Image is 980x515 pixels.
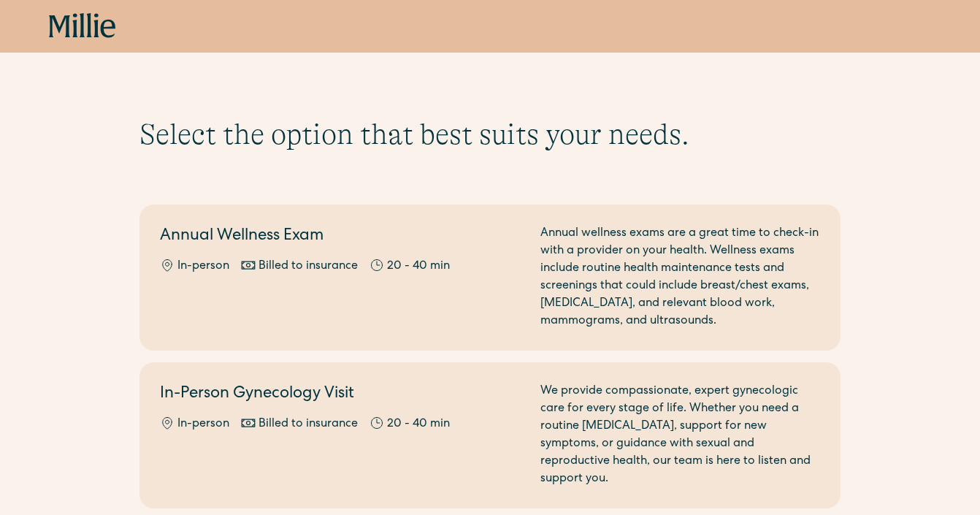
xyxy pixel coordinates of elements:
[259,258,358,275] div: Billed to insurance
[139,117,841,152] h1: Select the option that best suits your needs.
[540,225,820,330] div: Annual wellness exams are a great time to check-in with a provider on your health. Wellness exams...
[139,362,841,508] a: In-Person Gynecology VisitIn-personBilled to insurance20 - 40 minWe provide compassionate, expert...
[160,225,523,249] h2: Annual Wellness Exam
[177,258,229,275] div: In-person
[540,383,820,488] div: We provide compassionate, expert gynecologic care for every stage of life. Whether you need a rou...
[387,416,450,433] div: 20 - 40 min
[259,416,358,433] div: Billed to insurance
[139,205,841,351] a: Annual Wellness ExamIn-personBilled to insurance20 - 40 minAnnual wellness exams are a great time...
[387,258,450,275] div: 20 - 40 min
[177,416,229,433] div: In-person
[160,383,523,407] h2: In-Person Gynecology Visit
